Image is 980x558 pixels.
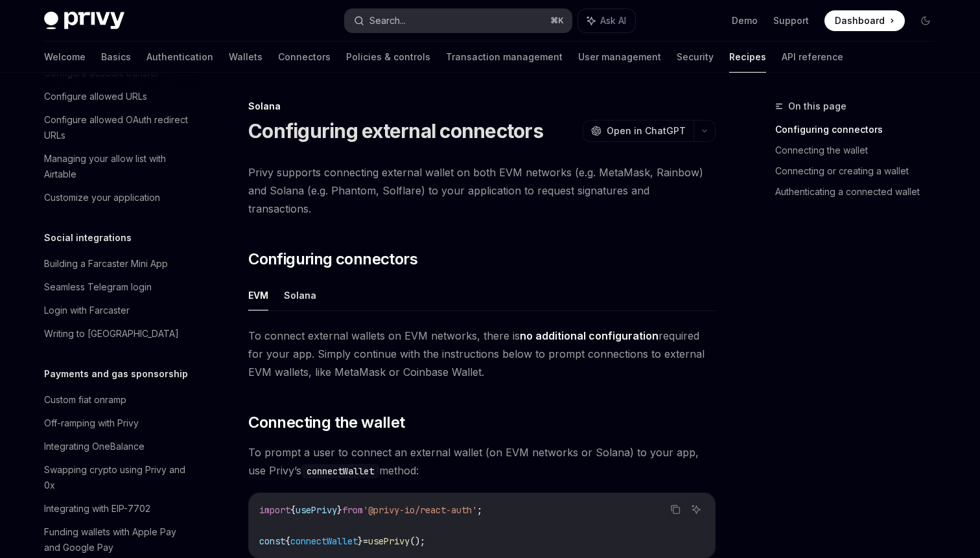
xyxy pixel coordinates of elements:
div: Custom fiat onramp [44,392,126,408]
a: Off-ramping with Privy [34,412,200,435]
div: Swapping crypto using Privy and 0x [44,462,192,493]
div: Managing your allow list with Airtable [44,151,192,182]
a: Connecting the wallet [775,140,946,161]
a: Writing to [GEOGRAPHIC_DATA] [34,322,200,345]
span: Configuring connectors [248,249,417,270]
span: Ask AI [600,14,626,27]
button: Ask AI [688,501,705,518]
a: API reference [782,41,843,73]
h1: Configuring external connectors [248,119,543,143]
a: Dashboard [824,10,905,31]
span: To connect external wallets on EVM networks, there is required for your app. Simply continue with... [248,327,716,381]
div: Customize your application [44,190,160,205]
div: Solana [248,100,716,113]
a: Security [677,41,714,73]
span: On this page [788,99,846,114]
div: Configure allowed OAuth redirect URLs [44,112,192,143]
a: Welcome [44,41,86,73]
button: Solana [284,280,316,310]
a: Integrating OneBalance [34,435,200,458]
span: (); [410,535,425,547]
a: Seamless Telegram login [34,275,200,299]
h5: Payments and gas sponsorship [44,366,188,382]
span: Dashboard [835,14,885,27]
div: Search... [369,13,406,29]
h5: Social integrations [44,230,132,246]
span: Privy supports connecting external wallet on both EVM networks (e.g. MetaMask, Rainbow) and Solan... [248,163,716,218]
a: Customize your application [34,186,200,209]
div: Building a Farcaster Mini App [44,256,168,272]
span: Connecting the wallet [248,412,404,433]
div: Funding wallets with Apple Pay and Google Pay [44,524,192,555]
span: } [337,504,342,516]
span: ; [477,504,482,516]
span: '@privy-io/react-auth' [363,504,477,516]
div: Configure allowed URLs [44,89,147,104]
div: Seamless Telegram login [44,279,152,295]
a: Recipes [729,41,766,73]
span: } [358,535,363,547]
button: Open in ChatGPT [583,120,694,142]
a: Configure allowed URLs [34,85,200,108]
a: Policies & controls [346,41,430,73]
button: EVM [248,280,268,310]
a: Configuring connectors [775,119,946,140]
code: connectWallet [301,464,379,478]
button: Copy the contents from the code block [667,501,684,518]
span: usePrivy [296,504,337,516]
a: Support [773,14,809,27]
button: Ask AI [578,9,635,32]
a: Swapping crypto using Privy and 0x [34,458,200,497]
span: ⌘ K [550,16,564,26]
a: Managing your allow list with Airtable [34,147,200,186]
span: { [290,504,296,516]
div: Off-ramping with Privy [44,415,139,431]
div: Writing to [GEOGRAPHIC_DATA] [44,326,179,342]
button: Toggle dark mode [915,10,936,31]
span: Open in ChatGPT [607,124,686,137]
div: Integrating OneBalance [44,439,145,454]
a: Connectors [278,41,331,73]
a: Building a Farcaster Mini App [34,252,200,275]
a: Custom fiat onramp [34,388,200,412]
a: Connecting or creating a wallet [775,161,946,181]
strong: no additional configuration [520,329,659,342]
div: Login with Farcaster [44,303,130,318]
a: Wallets [229,41,262,73]
a: Integrating with EIP-7702 [34,497,200,520]
a: User management [578,41,661,73]
span: from [342,504,363,516]
a: Configure allowed OAuth redirect URLs [34,108,200,147]
a: Authenticating a connected wallet [775,181,946,202]
div: Integrating with EIP-7702 [44,501,150,517]
img: dark logo [44,12,124,30]
a: Basics [101,41,131,73]
a: Transaction management [446,41,563,73]
span: = [363,535,368,547]
span: connectWallet [290,535,358,547]
a: Demo [732,14,758,27]
span: { [285,535,290,547]
button: Search...⌘K [345,9,572,32]
span: usePrivy [368,535,410,547]
a: Login with Farcaster [34,299,200,322]
span: To prompt a user to connect an external wallet (on EVM networks or Solana) to your app, use Privy... [248,443,716,480]
a: Authentication [146,41,213,73]
span: const [259,535,285,547]
span: import [259,504,290,516]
